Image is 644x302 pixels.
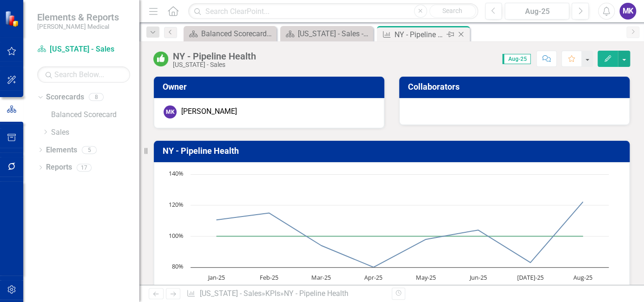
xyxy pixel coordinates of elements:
[394,29,444,40] div: NY - Pipeline Health
[46,92,84,103] a: Scorecards
[298,28,371,39] div: [US_STATE] - Sales - Overview Dashboard
[169,169,184,177] text: 140%
[186,28,274,39] a: Balanced Scorecard Welcome Page
[508,6,566,17] div: Aug-25
[311,273,331,282] text: Mar-25
[37,23,119,30] small: [PERSON_NAME] Medical
[201,28,274,39] div: Balanced Scorecard Welcome Page
[163,82,379,92] h3: Owner
[153,52,168,66] img: On or Above Target
[89,93,104,101] div: 8
[163,146,624,156] h3: NY - Pipeline Health
[416,273,436,282] text: May-25
[173,51,256,61] div: NY - Pipeline Health
[573,273,592,282] text: Aug-25
[181,106,237,117] div: [PERSON_NAME]
[46,162,72,173] a: Reports
[207,273,225,282] text: Jan-25
[260,273,278,282] text: Feb-25
[442,7,462,14] span: Search
[284,289,348,298] div: NY - Pipeline Health
[169,200,184,209] text: 120%
[265,289,280,298] a: KPIs
[37,12,119,23] span: Elements & Reports
[173,61,256,68] div: [US_STATE] - Sales
[186,289,384,299] div: » »
[46,145,77,156] a: Elements
[502,54,531,64] span: Aug-25
[82,146,97,154] div: 5
[283,28,371,39] a: [US_STATE] - Sales - Overview Dashboard
[408,82,624,92] h3: Collaborators
[468,273,486,282] text: Jun-25
[172,262,184,270] text: 80%
[200,289,262,298] a: [US_STATE] - Sales
[37,44,130,55] a: [US_STATE] - Sales
[51,127,139,138] a: Sales
[51,110,139,120] a: Balanced Scorecard
[505,3,569,20] button: Aug-25
[4,10,21,27] img: ClearPoint Strategy
[77,164,92,171] div: 17
[429,5,476,18] button: Search
[164,105,177,118] div: MK
[169,231,184,240] text: 100%
[364,273,382,282] text: Apr-25
[619,3,636,20] button: MK
[517,273,544,282] text: [DATE]-25
[188,3,478,20] input: Search ClearPoint...
[37,66,130,83] input: Search Below...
